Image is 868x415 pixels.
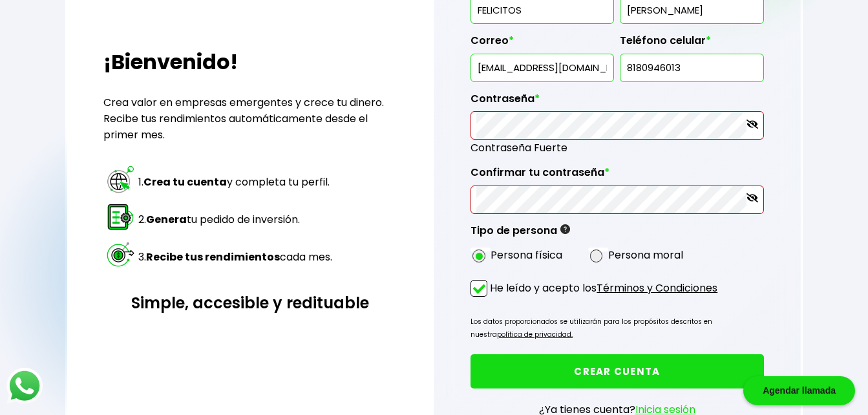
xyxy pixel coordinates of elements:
[103,94,396,143] p: Crea valor en empresas emergentes y crece tu dinero. Recibe tus rendimientos automáticamente desd...
[138,201,333,237] td: 2. tu pedido de inversión.
[6,368,43,404] img: logos_whatsapp-icon.242b2217.svg
[490,280,717,296] p: He leído y acepto los
[103,47,396,78] h2: ¡Bienvenido!
[105,239,136,270] img: paso 3
[105,202,136,232] img: paso 2
[620,34,763,54] label: Teléfono celular
[146,212,187,227] strong: Genera
[471,92,763,112] label: Contraseña
[471,224,570,244] label: Tipo de persona
[597,281,717,295] a: Términos y Condiciones
[138,164,333,200] td: 1. y completa tu perfil.
[146,250,280,264] strong: Recibe tus rendimientos
[476,54,608,81] input: inversionista@gmail.com
[491,247,562,263] label: Persona física
[471,315,763,341] p: Los datos proporcionados se utilizarán para los propósitos descritos en nuestra
[143,175,227,189] strong: Crea tu cuenta
[608,247,683,263] label: Persona moral
[560,224,570,234] img: gfR76cHglkPwleuBLjWdxeZVvX9Wp6JBDmjRYY8JYDQn16A2ICN00zLTgIroGa6qie5tIuWH7V3AapTKqzv+oMZsGfMUqL5JM...
[497,330,573,339] a: política de privacidad.
[103,292,396,314] h3: Simple, accesible y redituable
[138,239,333,275] td: 3. cada mes.
[743,376,855,405] div: Agendar llamada
[471,140,763,156] span: Contraseña Fuerte
[471,354,763,388] button: CREAR CUENTA
[471,34,614,54] label: Correo
[471,166,763,186] label: Confirmar tu contraseña
[105,164,136,195] img: paso 1
[626,54,757,81] input: 10 dígitos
